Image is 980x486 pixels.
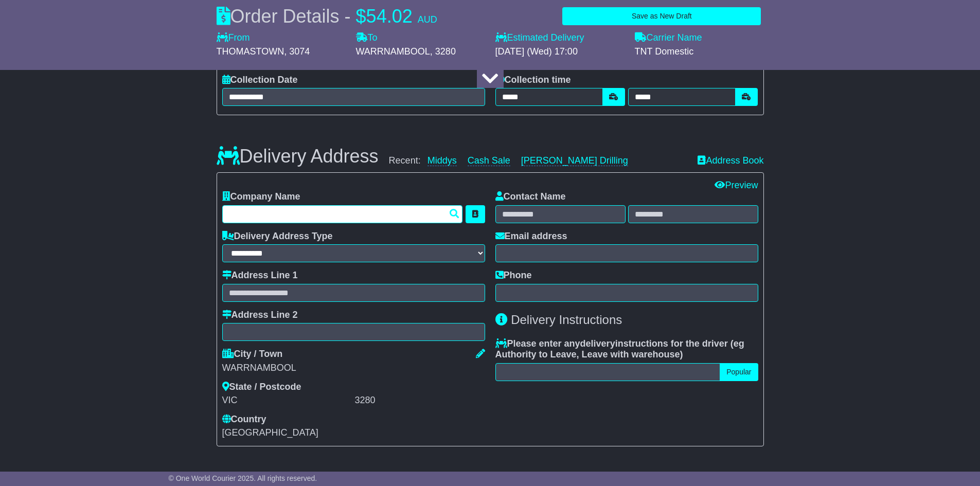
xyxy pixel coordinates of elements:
[715,180,758,190] a: Preview
[698,155,763,166] a: Address Book
[217,32,250,44] label: From
[430,46,456,57] span: , 3280
[222,310,298,321] label: Address Line 2
[495,32,625,44] label: Estimated Delivery
[222,270,298,281] label: Address Line 1
[495,338,744,360] span: eg Authority to Leave, Leave with warehouse
[222,191,300,203] label: Company Name
[222,231,333,242] label: Delivery Address Type
[495,338,758,361] label: Please enter any instructions for the driver ( )
[169,474,317,482] span: © One World Courier 2025. All rights reserved.
[355,395,485,406] div: 3280
[222,414,266,425] label: Country
[418,14,437,25] span: AUD
[495,46,625,58] div: [DATE] (Wed) 17:00
[217,46,284,57] span: THOMASTOWN
[468,155,510,166] a: Cash Sale
[222,75,298,86] label: Collection Date
[222,395,352,406] div: VIC
[635,46,764,58] div: TNT Domestic
[222,427,318,438] span: [GEOGRAPHIC_DATA]
[284,46,310,57] span: , 3074
[495,270,532,281] label: Phone
[580,338,615,349] span: delivery
[217,146,379,167] h3: Delivery Address
[521,155,628,166] a: [PERSON_NAME] Drilling
[635,32,702,44] label: Carrier Name
[511,313,622,327] span: Delivery Instructions
[720,363,758,381] button: Popular
[356,46,430,57] span: WARRNAMBOOL
[222,363,485,374] div: WARRNAMBOOL
[495,191,566,203] label: Contact Name
[495,231,567,242] label: Email address
[356,32,378,44] label: To
[222,382,301,393] label: State / Postcode
[562,7,761,25] button: Save as New Draft
[217,5,437,27] div: Order Details -
[427,155,457,166] a: Middys
[356,6,366,27] span: $
[222,349,283,360] label: City / Town
[366,6,413,27] span: 54.02
[389,155,688,167] div: Recent:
